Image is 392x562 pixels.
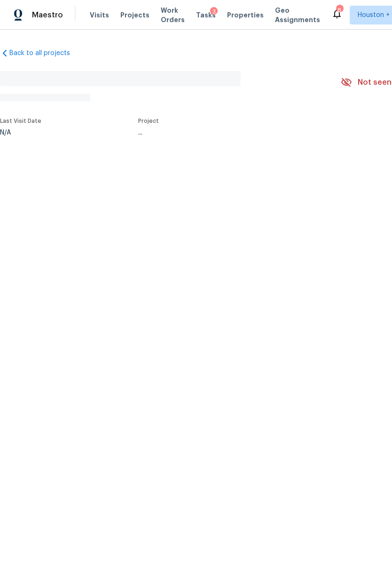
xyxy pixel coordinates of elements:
span: Geo Assignments [275,6,320,24]
span: Maestro [32,10,63,20]
span: Properties [227,10,264,20]
div: 3 [210,7,218,16]
span: Projects [120,10,149,20]
span: Visits [90,10,109,20]
span: Project [138,118,159,124]
div: 8 [336,6,343,15]
span: Tasks [196,12,216,18]
div: ... [138,129,319,136]
span: Work Orders [161,6,185,24]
